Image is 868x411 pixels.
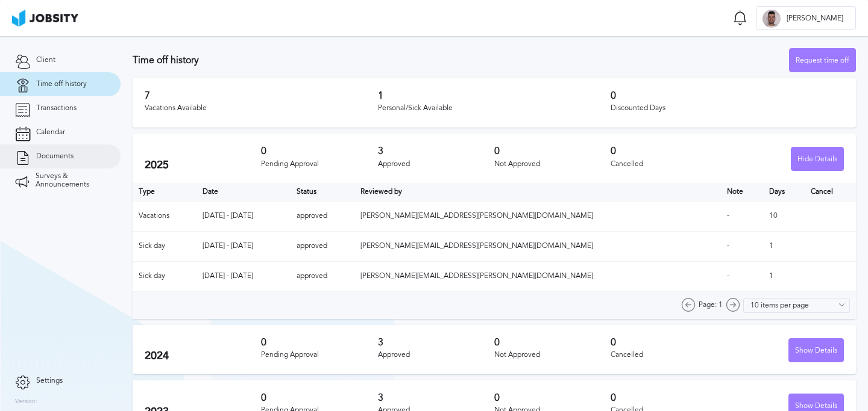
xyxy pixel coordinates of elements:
h3: 0 [494,337,611,348]
th: Toggle SortBy [354,183,720,201]
div: Pending Approval [261,160,377,168]
h2: 2024 [145,350,261,362]
button: M[PERSON_NAME] [756,6,856,30]
label: Version: [15,398,37,406]
td: Vacations [133,201,197,231]
span: [PERSON_NAME] [781,14,849,23]
th: Type [133,183,197,201]
h2: 2025 [145,159,261,172]
th: Cancel [805,183,856,201]
h3: 0 [494,392,611,403]
h3: 0 [611,90,844,101]
td: 1 [763,231,805,261]
span: [PERSON_NAME][EMAIL_ADDRESS][PERSON_NAME][DOMAIN_NAME] [360,241,593,250]
td: [DATE] - [DATE] [197,201,291,231]
h3: 0 [261,392,377,403]
td: approved [291,261,354,291]
td: Sick day [133,261,197,291]
span: - [727,271,729,280]
span: Documents [36,152,74,161]
div: Request time off [790,49,855,73]
h3: 0 [261,146,377,156]
td: [DATE] - [DATE] [197,231,291,261]
td: 1 [763,261,805,291]
td: Sick day [133,231,197,261]
img: ab4bad089aa723f57921c736e9817d99.png [12,10,78,26]
h3: 0 [494,146,611,156]
span: - [727,211,729,220]
th: Toggle SortBy [197,183,291,201]
h3: 7 [145,90,378,101]
div: Approved [378,351,494,359]
span: [PERSON_NAME][EMAIL_ADDRESS][PERSON_NAME][DOMAIN_NAME] [360,271,593,280]
th: Days [763,183,805,201]
span: Transactions [36,104,77,113]
div: Not Approved [494,351,611,359]
button: Request time off [789,48,856,72]
span: Page: 1 [699,301,723,309]
div: Not Approved [494,160,611,168]
div: Approved [378,160,494,168]
div: Show Details [789,339,843,363]
td: approved [291,231,354,261]
div: Cancelled [611,351,727,359]
h3: 1 [378,90,611,101]
div: Cancelled [611,160,727,168]
button: Hide Details [791,147,844,171]
h3: 0 [261,337,377,348]
div: Vacations Available [145,104,378,113]
h3: 3 [378,337,494,348]
span: [PERSON_NAME][EMAIL_ADDRESS][PERSON_NAME][DOMAIN_NAME] [360,211,593,220]
th: Toggle SortBy [721,183,763,201]
div: Discounted Days [611,104,844,113]
th: Toggle SortBy [291,183,354,201]
div: Hide Details [791,147,843,172]
span: Settings [36,377,63,385]
span: Calendar [36,128,65,137]
div: Pending Approval [261,351,377,359]
h3: 0 [611,392,727,403]
h3: 0 [611,146,727,156]
h3: 3 [378,146,494,156]
button: Show Details [788,338,844,362]
span: Surveys & Announcements [36,172,105,189]
div: Personal/Sick Available [378,104,611,113]
span: - [727,241,729,250]
h3: 3 [378,392,494,403]
h3: 0 [611,337,727,348]
span: Time off history [36,80,87,88]
td: 10 [763,201,805,231]
h3: Time off history [133,55,789,66]
td: [DATE] - [DATE] [197,261,291,291]
span: Client [36,56,55,64]
div: M [763,10,781,28]
td: approved [291,201,354,231]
